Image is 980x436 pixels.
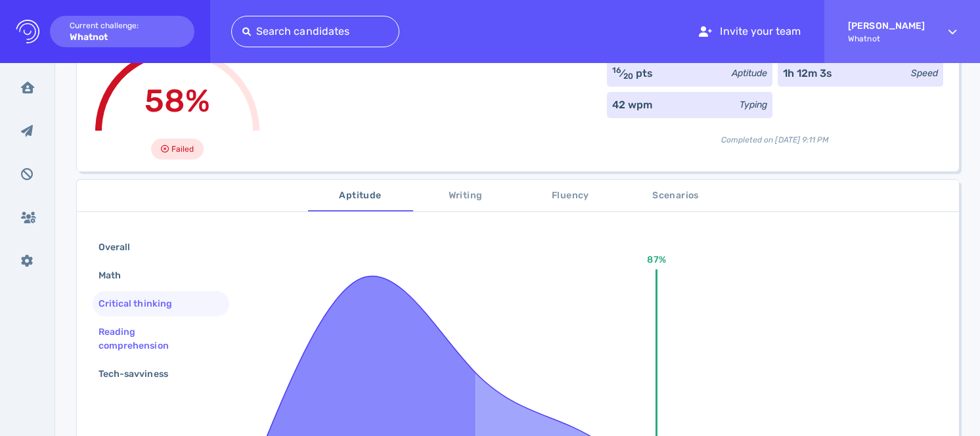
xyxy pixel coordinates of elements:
[145,82,210,120] span: 58%
[911,66,938,80] div: Speed
[848,34,925,43] span: Whatnot
[96,266,137,285] div: Math
[612,66,654,81] div: ⁄ pts
[96,364,184,383] div: Tech-savviness
[783,66,832,81] div: 1h 12m 3s
[631,188,721,204] span: Scenarios
[607,123,943,146] div: Completed on [DATE] 9:11 PM
[740,98,767,112] div: Typing
[316,188,405,204] span: Aptitude
[732,66,767,80] div: Aptitude
[612,97,652,113] div: 42 wpm
[526,188,615,204] span: Fluency
[623,72,633,81] sub: 20
[848,20,925,32] strong: [PERSON_NAME]
[96,238,146,257] div: Overall
[96,294,188,313] div: Critical thinking
[421,188,510,204] span: Writing
[171,141,194,157] span: Failed
[612,66,621,75] sup: 16
[648,254,666,265] text: 87%
[96,322,215,355] div: Reading comprehension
